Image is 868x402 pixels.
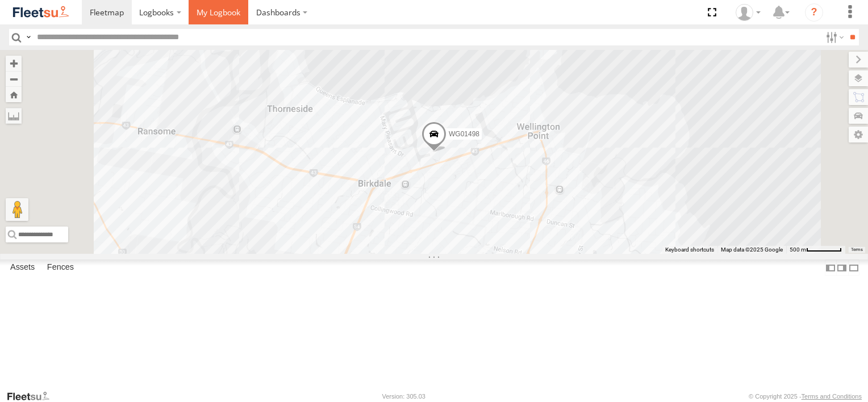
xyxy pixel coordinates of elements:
label: Measure [6,108,22,124]
div: Version: 305.03 [382,393,425,400]
label: Dock Summary Table to the Left [825,259,836,276]
label: Hide Summary Table [848,259,859,276]
label: Search Filter Options [821,29,846,45]
div: © Copyright 2025 - [749,393,862,400]
button: Zoom Home [6,87,22,102]
button: Drag Pegman onto the map to open Street View [6,198,28,221]
span: 500 m [790,246,806,253]
button: Map scale: 500 m per 59 pixels [786,246,845,254]
span: Map data ©2025 Google [721,246,783,253]
i: ? [805,3,823,22]
label: Fences [41,260,80,276]
label: Map Settings [849,127,868,143]
span: WG01498 [449,130,479,138]
a: Visit our Website [6,391,59,402]
button: Zoom in [6,56,22,71]
a: Terms [851,247,863,252]
label: Search Query [24,29,33,45]
button: Zoom out [6,71,22,87]
label: Assets [5,260,40,276]
img: fleetsu-logo-horizontal.svg [11,5,70,20]
div: Darren Wakley [732,4,765,21]
a: Terms and Conditions [802,393,862,400]
button: Keyboard shortcuts [665,246,714,254]
label: Dock Summary Table to the Right [836,259,848,276]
